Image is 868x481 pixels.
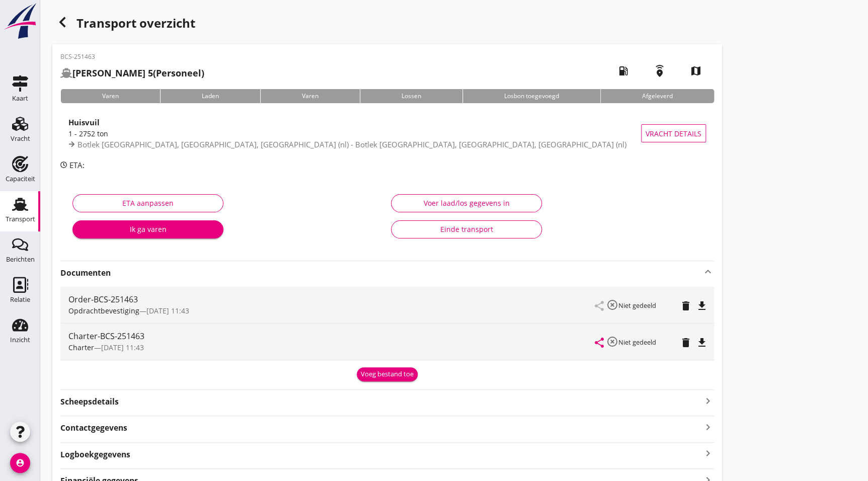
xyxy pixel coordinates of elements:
div: Order-BCS-251463 [68,293,595,305]
strong: Logboekgegevens [60,449,130,460]
h2: (Personeel) [60,66,204,80]
a: Huisvuil1 - 2752 tonBotlek [GEOGRAPHIC_DATA], [GEOGRAPHIC_DATA], [GEOGRAPHIC_DATA] (nl) - Botlek ... [60,111,714,155]
div: Einde transport [400,224,533,234]
div: Varen [260,89,360,103]
i: keyboard_arrow_right [702,394,714,408]
div: Charter-BCS-251463 [68,330,595,342]
strong: Scheepsdetails [60,396,119,408]
small: Niet gedeeld [618,301,656,310]
i: map [682,57,710,85]
div: Voeg bestand toe [361,369,414,379]
i: share [593,337,605,349]
div: Varen [60,89,160,103]
div: Berichten [6,256,35,263]
i: highlight_off [606,299,618,311]
i: keyboard_arrow_up [702,266,714,278]
i: delete [680,300,692,312]
span: Vracht details [646,128,701,139]
div: — [68,342,595,353]
span: [DATE] 11:43 [101,343,144,352]
img: logo-small.a267ee39.svg [2,3,38,40]
span: [DATE] 11:43 [146,306,189,315]
i: file_download [696,337,708,349]
div: Lossen [360,89,462,103]
i: keyboard_arrow_right [702,447,714,460]
strong: Huisvuil [68,117,100,127]
button: ETA aanpassen [72,194,223,212]
p: BCS-251463 [60,52,204,61]
strong: Documenten [60,267,702,279]
div: Vracht [11,135,30,142]
div: Laden [160,89,260,103]
i: emergency_share [646,57,674,85]
div: ETA aanpassen [81,198,215,208]
button: Ik ga varen [72,220,223,238]
div: Inzicht [10,337,30,343]
span: ETA: [69,160,85,170]
button: Einde transport [391,220,542,238]
i: file_download [696,300,708,312]
small: Niet gedeeld [618,338,656,347]
i: account_circle [10,453,30,473]
div: — [68,305,595,316]
div: Voer laad/los gegevens in [400,198,533,208]
i: keyboard_arrow_right [702,420,714,434]
span: Charter [68,343,94,352]
i: local_gas_station [609,57,638,85]
div: 1 - 2752 ton [68,128,641,139]
div: Transport overzicht [52,12,722,36]
div: Capaciteit [6,176,35,182]
span: Opdrachtbevestiging [68,306,139,315]
span: Botlek [GEOGRAPHIC_DATA], [GEOGRAPHIC_DATA], [GEOGRAPHIC_DATA] (nl) - Botlek [GEOGRAPHIC_DATA], [... [77,139,626,149]
i: delete [680,337,692,349]
div: Losbon toegevoegd [462,89,600,103]
button: Voer laad/los gegevens in [391,194,542,212]
button: Vracht details [641,124,706,142]
div: Kaart [12,95,28,102]
button: Voeg bestand toe [357,367,418,381]
div: Ik ga varen [81,224,215,234]
div: Relatie [10,296,30,303]
div: Transport [6,216,35,222]
div: Afgeleverd [600,89,714,103]
i: highlight_off [606,336,618,348]
strong: Contactgegevens [60,422,127,434]
strong: [PERSON_NAME] 5 [72,67,153,79]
